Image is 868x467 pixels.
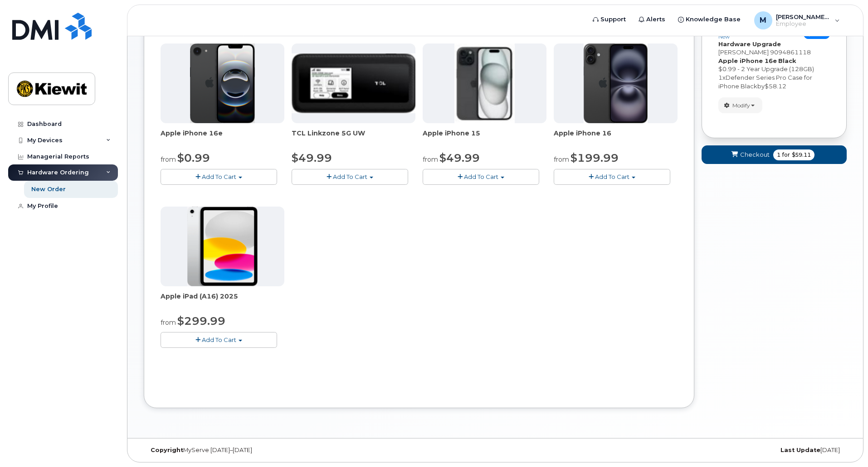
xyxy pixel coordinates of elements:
img: linkzone5g.png [292,53,415,113]
span: $49.99 [439,151,480,164]
button: Add To Cart [423,169,539,185]
a: Knowledge Base [672,10,747,29]
div: [DATE] [612,447,847,454]
span: M [760,15,766,26]
span: $58.12 [765,82,786,90]
span: Add To Cart [202,336,236,343]
div: Apple iPad (A16) 2025 [161,292,284,310]
div: Apple iPhone 16 [554,129,678,147]
small: new [718,34,730,40]
div: MyServe [DATE]–[DATE] [144,447,378,454]
img: iphone16e.png [190,43,255,123]
span: Modify [732,101,750,110]
small: from [554,155,569,164]
span: for [780,151,792,159]
img: ipad_11.png [187,207,258,286]
span: Employee [776,20,830,28]
small: from [423,155,438,164]
button: Add To Cart [161,169,277,185]
small: from [161,155,176,164]
span: Knowledge Base [686,15,741,24]
span: Add To Cart [464,173,498,180]
button: Add To Cart [292,169,408,185]
button: Add To Cart [554,169,670,185]
span: Checkout [740,150,770,159]
a: Alerts [632,10,672,29]
button: Modify [718,97,762,113]
img: iphone_16_plus.png [584,43,648,123]
div: x by [718,73,830,90]
div: Apple iPhone 16e [161,129,284,147]
button: Add To Cart [161,332,277,348]
img: iphone15.jpg [454,43,515,123]
button: Checkout 1 for $59.11 [702,145,847,164]
span: $0.99 [177,151,210,164]
div: TCL Linkzone 5G UW [292,129,415,147]
span: Add To Cart [202,173,236,180]
span: $299.99 [177,314,225,327]
span: 1 [718,74,722,81]
strong: Hardware Upgrade [718,40,781,48]
div: Apple iPhone 15 [423,129,546,147]
span: 1 [777,151,780,159]
span: 9094861118 [770,48,811,56]
iframe: Messenger Launcher [829,428,861,460]
span: [PERSON_NAME] [718,48,769,56]
span: Alerts [646,15,665,24]
span: [PERSON_NAME].Cartas [776,13,830,20]
strong: Last Update [780,447,820,453]
span: $199.99 [571,151,619,164]
span: Add To Cart [333,173,367,180]
span: Defender Series Pro Case for iPhone Black [718,74,812,90]
span: $49.99 [292,151,332,164]
span: Add To Cart [595,173,629,180]
div: $0.99 - 2 Year Upgrade (128GB) [718,65,830,73]
a: Support [586,10,632,29]
strong: Copyright [151,447,183,453]
strong: Black [778,57,796,64]
div: Marion.Cartas [748,11,846,29]
span: $59.11 [792,151,811,159]
span: Support [600,15,626,24]
strong: Apple iPhone 16e [718,57,777,64]
small: from [161,318,176,327]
